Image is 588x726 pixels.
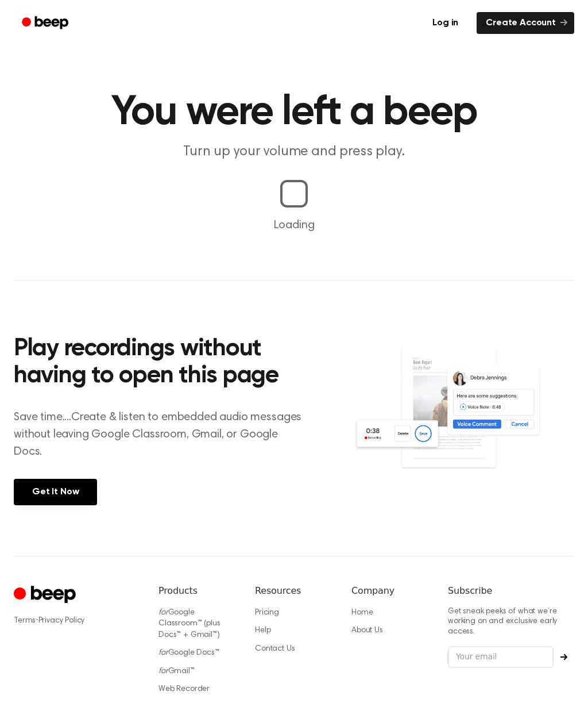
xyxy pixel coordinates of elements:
[158,609,168,617] i: for
[14,584,79,606] a: Cruip
[158,649,168,657] i: for
[421,10,470,36] a: Log in
[158,667,168,675] i: for
[255,609,279,617] a: Pricing
[255,584,333,598] h6: Resources
[158,584,237,598] h6: Products
[351,584,430,598] h6: Company
[158,649,219,657] a: forGoogle Docs™
[353,345,574,491] img: Voice Comments on Docs and Recording Widget
[14,92,574,133] h1: You were left a beep
[448,646,554,668] input: Your email
[448,584,574,598] h6: Subscribe
[38,617,85,625] a: Privacy Policy
[351,627,383,635] a: About Us
[14,617,36,625] a: Terms
[14,615,140,627] div: ·
[158,685,210,693] a: Web Recorder
[14,409,307,460] p: Save time....Create & listen to embedded audio messages without leaving Google Classroom, Gmail, ...
[14,479,97,505] a: Get It Now
[158,667,195,675] a: forGmail™
[158,609,220,639] a: forGoogle Classroom™ (plus Docs™ + Gmail™)
[14,336,307,390] h2: Play recordings without having to open this page
[73,143,514,162] p: Turn up your volume and press play.
[554,654,574,660] button: Subscribe
[255,645,295,653] a: Contact Us
[14,217,574,234] p: Loading
[477,12,574,34] a: Create Account
[351,609,373,617] a: Home
[14,12,79,34] a: Beep
[448,607,574,637] p: Get sneak peeks of what we’re working on and exclusive early access.
[255,627,270,635] a: Help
